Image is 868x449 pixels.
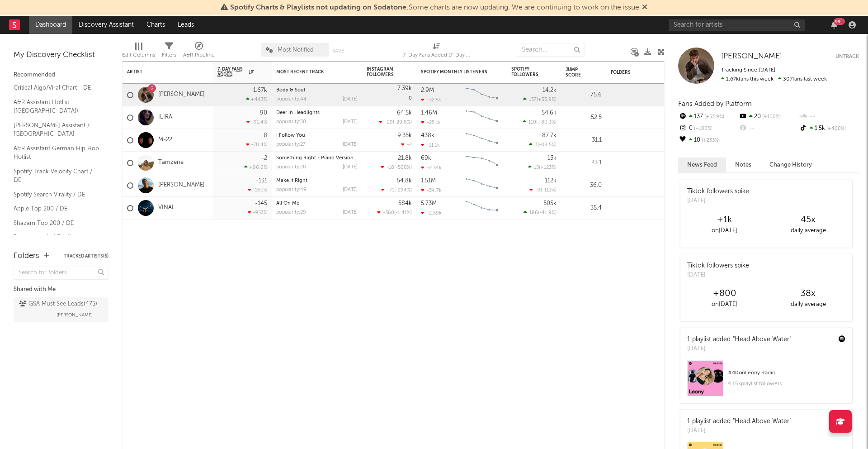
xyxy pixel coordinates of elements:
[248,210,267,215] div: -953 %
[766,225,850,236] div: daily average
[462,197,502,220] svg: Chart title
[230,4,406,11] span: Spotify Charts & Playlists not updating on Sodatone
[343,187,358,192] div: [DATE]
[276,110,358,115] div: Deer in Headlights
[14,83,99,93] a: Critical Algo/Viral Chart - DE
[687,187,749,196] div: Tiktok followers spike
[260,110,267,116] div: 90
[542,188,555,193] span: -113 %
[14,284,108,295] div: Shared with Me
[57,310,93,320] span: [PERSON_NAME]
[687,417,791,426] div: 1 playlist added
[542,87,557,93] div: 14.2k
[678,100,752,107] span: Fans Added by Platform
[171,16,200,34] a: Leads
[158,136,172,144] a: M-22
[276,110,320,115] a: Deer in Headlights
[246,142,267,148] div: -70.4 %
[566,112,602,123] div: 52.5
[678,134,738,146] div: 10
[162,38,176,65] div: Filters
[158,159,184,167] a: Tamzene
[276,156,358,161] div: Something Right - Piano Version
[29,16,72,34] a: Dashboard
[276,119,306,124] div: popularity: 30
[683,288,766,299] div: +800
[276,88,358,93] div: Body & Soul
[728,378,845,389] div: 4.15k playlist followers
[14,120,99,139] a: [PERSON_NAME] Assistant / [GEOGRAPHIC_DATA]
[421,97,441,103] div: -32.5k
[332,48,344,53] button: Save
[538,97,555,102] span: +53.9 %
[529,210,538,215] span: 186
[158,114,172,121] a: ILIRA
[385,120,393,125] span: -29
[276,156,354,161] a: Something Right - Piano Version
[398,201,412,206] div: 584k
[14,232,99,242] a: Recommended For You
[421,210,442,216] div: -2.59k
[687,344,791,353] div: [DATE]
[545,178,557,184] div: 112k
[733,336,791,343] a: "Head Above Water"
[421,110,437,116] div: 1.46M
[14,297,108,322] a: GSA Must See Leads(475)[PERSON_NAME]
[678,111,738,123] div: 137
[540,165,555,170] span: +123 %
[244,164,267,170] div: +96.6 %
[421,201,437,206] div: 5.73M
[733,418,791,425] a: "Head Above Water"
[377,210,412,215] div: ( )
[566,90,602,100] div: 75.6
[14,267,108,280] input: Search for folders...
[462,106,502,129] svg: Chart title
[538,120,555,125] span: +80.3 %
[381,164,412,170] div: ( )
[246,119,267,125] div: -91.4 %
[14,143,99,162] a: A&R Assistant German Hip Hop Hotlist
[523,96,557,102] div: ( )
[276,187,307,192] div: popularity: 49
[343,97,358,102] div: [DATE]
[703,115,724,119] span: +53.9 %
[158,204,174,212] a: VINAI
[421,87,434,93] div: 2.9M
[799,123,859,134] div: 1.5k
[547,155,557,161] div: 13k
[230,4,639,11] span: : Some charts are now updating. We are continuing to work on the issue
[421,178,436,184] div: 1.51M
[462,152,502,174] svg: Chart title
[403,50,471,61] div: 7-Day Fans Added (7-Day Fans Added)
[687,426,791,435] div: [DATE]
[529,142,557,148] div: ( )
[397,86,412,91] div: 7.39k
[799,111,859,123] div: --
[524,210,557,215] div: ( )
[611,70,679,75] div: Folders
[122,38,155,65] div: Edit Columns
[539,143,555,148] span: -88.5 %
[14,50,108,61] div: My Discovery Checklist
[256,178,267,184] div: -131
[539,210,555,215] span: -41.9 %
[343,142,358,147] div: [DATE]
[766,215,850,225] div: 45 x
[523,119,557,125] div: ( )
[542,110,557,116] div: 54.6k
[528,164,557,170] div: ( )
[14,70,108,81] div: Recommended
[253,87,267,93] div: 1.67k
[261,155,267,161] div: -2
[397,133,412,139] div: 9.35k
[276,97,307,102] div: popularity: 44
[835,52,859,61] button: Untrack
[535,188,541,193] span: -9
[14,218,99,228] a: Shazam Top 200 / DE
[529,97,537,102] span: 137
[669,19,805,31] input: Search for artists
[683,215,766,225] div: +1k
[566,135,602,146] div: 31.1
[462,84,502,106] svg: Chart title
[831,21,837,29] button: 99+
